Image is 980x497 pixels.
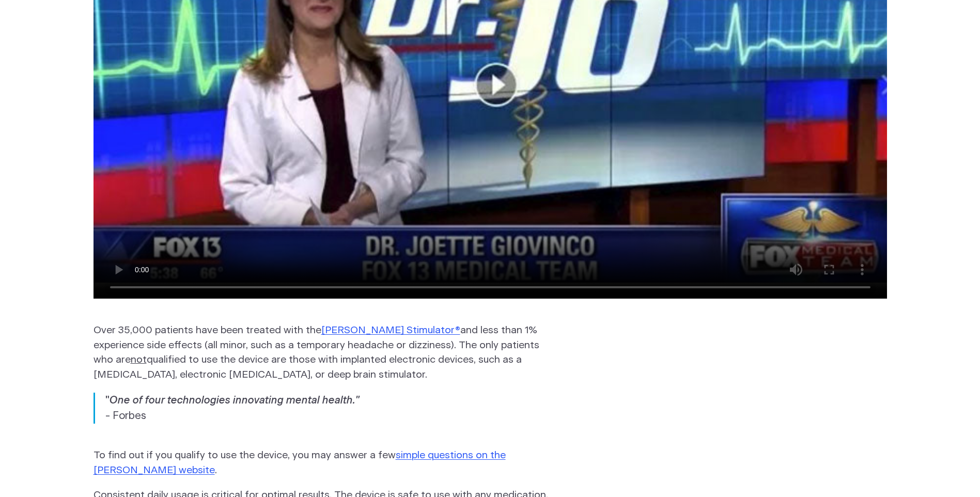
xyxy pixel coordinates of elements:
[131,355,147,365] u: not
[105,411,146,421] span: - Forbes
[110,395,360,406] em: One of four technologies innovating mental health."
[105,395,360,406] strong: "
[94,325,539,365] span: Over 35,000 patients have been treated with the and less than 1% experience side effects (all min...
[321,325,460,335] a: [PERSON_NAME] Stimulator®
[94,451,506,475] span: To find out if you qualify to use the device, you may answer a few .
[94,355,522,380] span: qualified to use the device are those with implanted electronic devices, such as a [MEDICAL_DATA]...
